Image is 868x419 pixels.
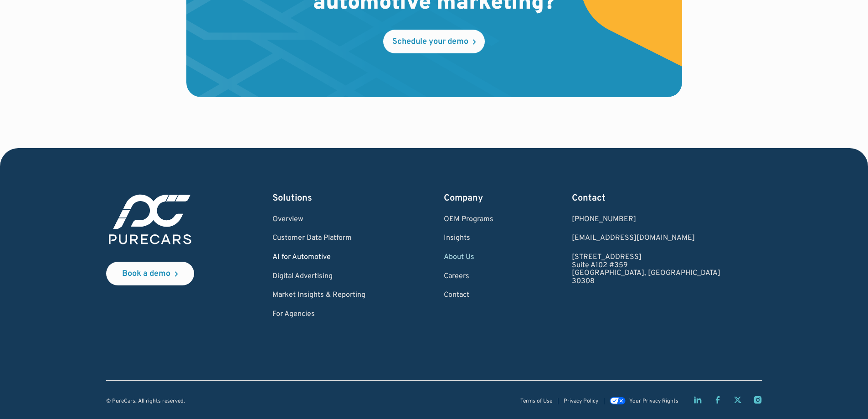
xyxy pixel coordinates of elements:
[272,192,365,205] div: Solutions
[106,398,185,404] div: © PureCars. All rights reserved.
[272,234,365,243] a: Customer Data Platform
[272,216,365,224] a: Overview
[122,270,170,278] div: Book a demo
[610,398,678,404] a: Your Privacy Rights
[753,395,762,404] a: Instagram page
[564,398,598,404] a: Privacy Policy
[444,253,493,262] a: About Us
[272,291,365,300] a: Market Insights & Reporting
[713,395,722,404] a: Facebook page
[572,234,720,243] a: Email us
[272,310,365,319] a: For Agencies
[444,234,493,243] a: Insights
[520,398,552,404] a: Terms of Use
[572,253,720,285] a: [STREET_ADDRESS]Suite A102 #359[GEOGRAPHIC_DATA], [GEOGRAPHIC_DATA]30308
[383,30,485,53] a: Schedule your demo
[444,273,493,281] a: Careers
[106,262,194,285] a: Book a demo
[733,395,742,404] a: Twitter X page
[272,273,365,281] a: Digital Advertising
[106,192,194,247] img: purecars logo
[444,192,493,205] div: Company
[444,216,493,224] a: OEM Programs
[444,291,493,300] a: Contact
[392,38,468,46] div: Schedule your demo
[272,253,365,262] a: AI for Automotive
[572,216,720,224] div: [PHONE_NUMBER]
[629,398,678,404] div: Your Privacy Rights
[572,192,720,205] div: Contact
[693,395,702,404] a: LinkedIn page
